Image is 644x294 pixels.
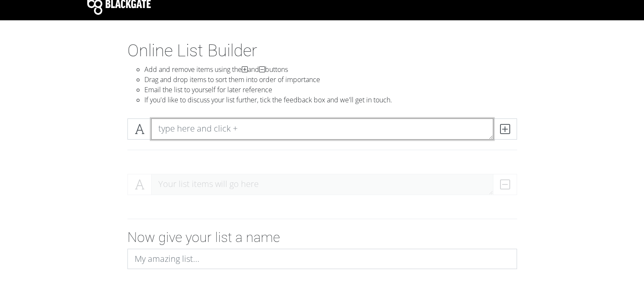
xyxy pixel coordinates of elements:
[127,41,517,61] h1: Online List Builder
[144,85,517,95] li: Email the list to yourself for later reference
[144,74,517,85] li: Drag and drop items to sort them into order of importance
[144,95,517,105] li: If you'd like to discuss your list further, tick the feedback box and we'll get in touch.
[144,64,517,74] li: Add and remove items using the and buttons
[127,229,517,245] h2: Now give your list a name
[127,249,517,269] input: My amazing list...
